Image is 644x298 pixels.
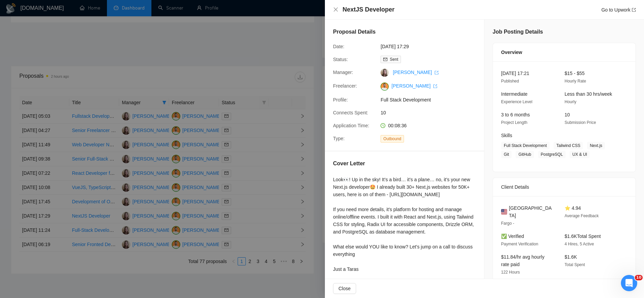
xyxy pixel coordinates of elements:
[333,283,356,294] button: Close
[501,133,512,138] span: Skills
[393,70,439,75] a: [PERSON_NAME] export
[509,204,554,219] span: [GEOGRAPHIC_DATA]
[565,254,577,260] span: $1.6K
[381,109,482,116] span: 10
[632,8,636,12] span: export
[333,160,365,168] h5: Cover Letter
[570,151,590,158] span: UX & UI
[433,84,437,88] span: export
[565,120,596,125] span: Submission Price
[501,71,529,76] span: [DATE] 17:21
[516,151,534,158] span: GitHub
[565,213,599,218] span: Average Feedback
[501,79,519,83] span: Published
[388,123,407,128] span: 00:08:36
[565,79,586,83] span: Hourly Rate
[565,234,601,239] span: $1.6K Total Spent
[333,176,476,273] div: Look👀! Up in the sky! It’s a bird… it’s a plane… no, it’s your new Next.js developer🤩 I already b...
[501,112,530,117] span: 3 to 6 months
[565,262,585,267] span: Total Spent
[621,275,637,291] iframe: Intercom live chat
[501,270,520,275] span: 122 Hours
[501,254,545,267] span: $11.84/hr avg hourly rate paid
[501,99,532,104] span: Experience Level
[501,49,522,56] span: Overview
[565,112,570,117] span: 10
[333,28,375,36] h5: Proposal Details
[501,151,512,158] span: Git
[390,57,398,62] span: Sent
[381,96,482,104] span: Full Stack Development
[343,5,394,14] h4: NextJS Developer
[381,82,389,91] img: c1NLmzrk-0pBZjOo1nLSJnOz0itNHKTdmMHAt8VIsLFzaWqqsJDJtcFyV3OYvrqgu3
[333,70,353,75] span: Manager:
[381,123,385,128] span: clock-circle
[501,208,507,216] img: 🇺🇸
[501,242,538,246] span: Payment Verification
[501,234,524,239] span: ✅ Verified
[501,221,514,226] span: Fargo -
[501,91,528,97] span: Intermediate
[565,205,581,211] span: ⭐ 4.94
[333,44,344,49] span: Date:
[538,151,566,158] span: PostgreSQL
[601,7,636,13] a: Go to Upworkexport
[565,99,576,104] span: Hourly
[554,142,583,149] span: Tailwind CSS
[333,136,345,141] span: Type:
[501,120,527,125] span: Project Length
[381,135,404,143] span: Outbound
[587,142,605,149] span: Next.js
[333,57,348,62] span: Status:
[333,97,348,103] span: Profile:
[333,123,369,128] span: Application Time:
[435,71,439,75] span: export
[391,83,437,89] a: [PERSON_NAME] export
[333,7,338,12] span: close
[333,83,357,89] span: Freelancer:
[381,43,482,50] span: [DATE] 17:29
[333,110,368,115] span: Connects Spent:
[501,178,627,196] div: Client Details
[565,71,585,76] span: $15 - $55
[565,91,612,97] span: Less than 30 hrs/week
[333,7,338,13] button: Close
[493,28,543,36] h5: Job Posting Details
[383,57,387,61] span: mail
[501,142,550,149] span: Full Stack Development
[635,275,643,280] span: 10
[565,242,594,246] span: 4 Hires, 5 Active
[338,285,351,292] span: Close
